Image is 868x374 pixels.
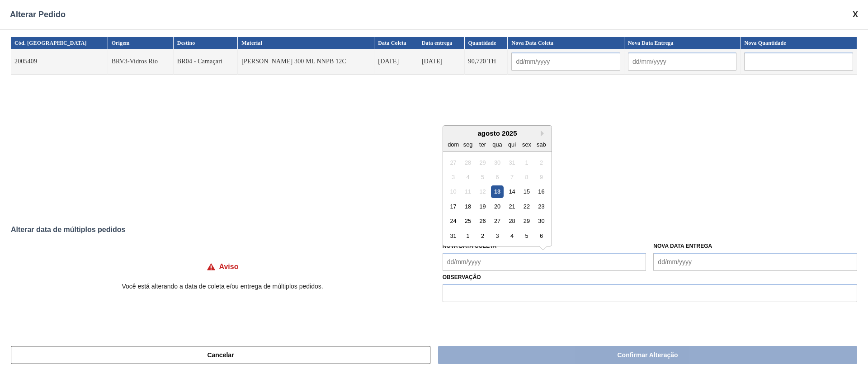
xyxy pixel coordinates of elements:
[108,49,174,75] td: BRV3-Vidros Rio
[653,253,857,271] input: dd/mm/yyyy
[491,156,503,168] div: Not available quarta-feira, 30 de julho de 2025
[506,230,518,242] div: Choose quinta-feira, 4 de setembro de 2025
[520,185,533,198] div: Choose sexta-feira, 15 de agosto de 2025
[520,156,533,168] div: Not available sexta-feira, 1 de agosto de 2025
[535,185,547,198] div: Choose sábado, 16 de agosto de 2025
[511,52,620,71] input: dd/mm/yyyy
[491,200,503,213] div: Choose quarta-feira, 20 de agosto de 2025
[219,263,239,271] h4: Aviso
[11,37,108,49] th: Cód. [GEOGRAPHIC_DATA]
[535,156,547,168] div: Not available sábado, 2 de agosto de 2025
[238,37,374,49] th: Material
[108,37,174,49] th: Origem
[506,215,518,227] div: Choose quinta-feira, 28 de agosto de 2025
[535,230,547,242] div: Choose sábado, 6 de setembro de 2025
[418,49,465,75] td: [DATE]
[174,37,238,49] th: Destino
[11,283,434,290] p: Você está alterando a data de coleta e/ou entrega de múltiplos pedidos.
[520,138,533,150] div: sex
[462,156,474,168] div: Not available segunda-feira, 28 de julho de 2025
[541,130,547,137] button: Next Month
[238,49,374,75] td: [PERSON_NAME] 300 ML NNPB 12C
[520,230,533,242] div: Choose sexta-feira, 5 de setembro de 2025
[520,215,533,227] div: Choose sexta-feira, 29 de agosto de 2025
[476,215,489,227] div: Choose terça-feira, 26 de agosto de 2025
[476,230,489,242] div: Choose terça-feira, 2 de setembro de 2025
[476,171,489,183] div: Not available terça-feira, 5 de agosto de 2025
[462,185,474,198] div: Not available segunda-feira, 11 de agosto de 2025
[535,200,547,213] div: Choose sábado, 23 de agosto de 2025
[476,156,489,168] div: Not available terça-feira, 29 de julho de 2025
[653,243,712,249] label: Nova Data Entrega
[374,37,418,49] th: Data Coleta
[535,215,547,227] div: Choose sábado, 30 de agosto de 2025
[535,138,547,150] div: sab
[462,230,474,242] div: Choose segunda-feira, 1 de setembro de 2025
[10,10,66,19] span: Alterar Pedido
[476,200,489,213] div: Choose terça-feira, 19 de agosto de 2025
[443,253,646,271] input: dd/mm/yyyy
[506,185,518,198] div: Choose quinta-feira, 14 de agosto de 2025
[476,185,489,198] div: Not available terça-feira, 12 de agosto de 2025
[506,200,518,213] div: Choose quinta-feira, 21 de agosto de 2025
[508,37,624,49] th: Nova Data Coleta
[11,226,857,234] div: Alterar data de múltiplos pedidos
[506,171,518,183] div: Not available quinta-feira, 7 de agosto de 2025
[418,37,465,49] th: Data entrega
[491,138,503,150] div: qua
[491,230,503,242] div: Choose quarta-feira, 3 de setembro de 2025
[447,200,459,213] div: Choose domingo, 17 de agosto de 2025
[491,215,503,227] div: Choose quarta-feira, 27 de agosto de 2025
[447,156,459,168] div: Not available domingo, 27 de julho de 2025
[535,171,547,183] div: Not available sábado, 9 de agosto de 2025
[741,37,857,49] th: Nova Quantidade
[465,49,508,75] td: 90,720 TH
[506,138,518,150] div: qui
[462,200,474,213] div: Choose segunda-feira, 18 de agosto de 2025
[374,49,418,75] td: [DATE]
[447,138,459,150] div: dom
[491,171,503,183] div: Not available quarta-feira, 6 de agosto de 2025
[11,49,108,75] td: 2005409
[520,200,533,213] div: Choose sexta-feira, 22 de agosto de 2025
[462,138,474,150] div: seg
[174,49,238,75] td: BR04 - Camaçari
[465,37,508,49] th: Quantidade
[506,156,518,168] div: Not available quinta-feira, 31 de julho de 2025
[628,52,736,71] input: dd/mm/yyyy
[624,37,741,49] th: Nova Data Entrega
[476,138,489,150] div: ter
[443,271,857,284] label: Observação
[462,215,474,227] div: Choose segunda-feira, 25 de agosto de 2025
[520,171,533,183] div: Not available sexta-feira, 8 de agosto de 2025
[443,129,552,137] div: agosto 2025
[446,155,548,243] div: month 2025-08
[447,230,459,242] div: Choose domingo, 31 de agosto de 2025
[462,171,474,183] div: Not available segunda-feira, 4 de agosto de 2025
[11,346,430,364] button: Cancelar
[447,185,459,198] div: Not available domingo, 10 de agosto de 2025
[447,215,459,227] div: Choose domingo, 24 de agosto de 2025
[447,171,459,183] div: Not available domingo, 3 de agosto de 2025
[491,185,503,198] div: Choose quarta-feira, 13 de agosto de 2025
